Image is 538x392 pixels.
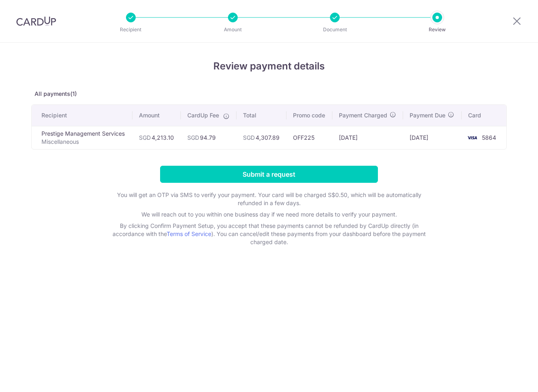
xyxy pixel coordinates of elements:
[339,111,387,119] span: Payment Charged
[403,126,461,149] td: [DATE]
[167,230,211,237] a: Terms of Service
[410,111,445,119] span: Payment Due
[16,16,56,26] img: CardUp
[407,26,467,34] p: Review
[462,105,506,126] th: Card
[106,210,432,219] p: We will reach out to you within one business day if we need more details to verify your payment.
[203,26,263,34] p: Amount
[32,126,132,149] td: Prestige Management Services
[482,134,496,141] span: 5864
[32,105,132,126] th: Recipient
[236,126,286,149] td: 4,307.89
[286,126,332,149] td: OFF225
[181,126,236,149] td: 94.79
[132,126,181,149] td: 4,213.10
[187,134,199,141] span: SGD
[236,105,286,126] th: Total
[132,105,181,126] th: Amount
[243,134,255,141] span: SGD
[160,166,378,183] input: Submit a request
[139,134,151,141] span: SGD
[332,126,403,149] td: [DATE]
[101,26,161,34] p: Recipient
[286,105,332,126] th: Promo code
[106,222,432,246] p: By clicking Confirm Payment Setup, you accept that these payments cannot be refunded by CardUp di...
[31,59,507,74] h4: Review payment details
[464,133,480,143] img: <span class="translation_missing" title="translation missing: en.account_steps.new_confirm_form.b...
[187,111,219,119] span: CardUp Fee
[31,90,507,98] p: All payments(1)
[106,191,432,207] p: You will get an OTP via SMS to verify your payment. Your card will be charged S$0.50, which will ...
[305,26,365,34] p: Document
[41,138,126,146] p: Miscellaneous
